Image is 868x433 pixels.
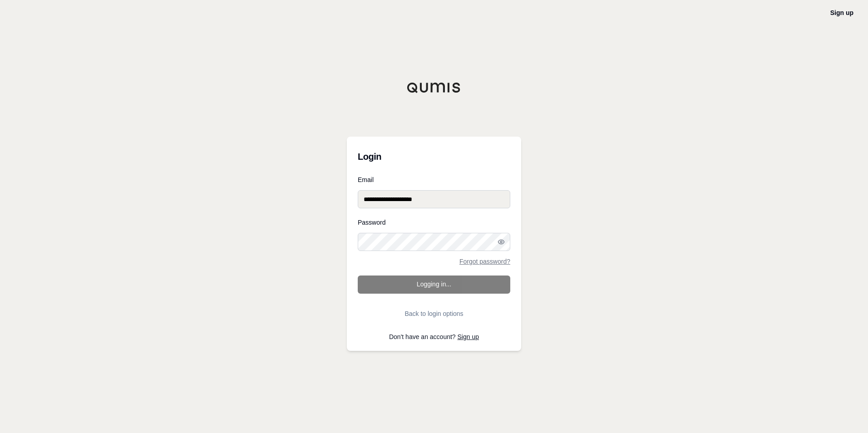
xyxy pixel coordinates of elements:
[358,219,510,226] label: Password
[358,177,510,183] label: Email
[458,333,479,340] a: Sign up
[358,334,510,340] p: Don't have an account?
[358,148,510,166] h3: Login
[358,305,510,323] button: Back to login options
[407,82,461,93] img: Qumis
[459,258,510,265] a: Forgot password?
[830,9,853,16] a: Sign up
